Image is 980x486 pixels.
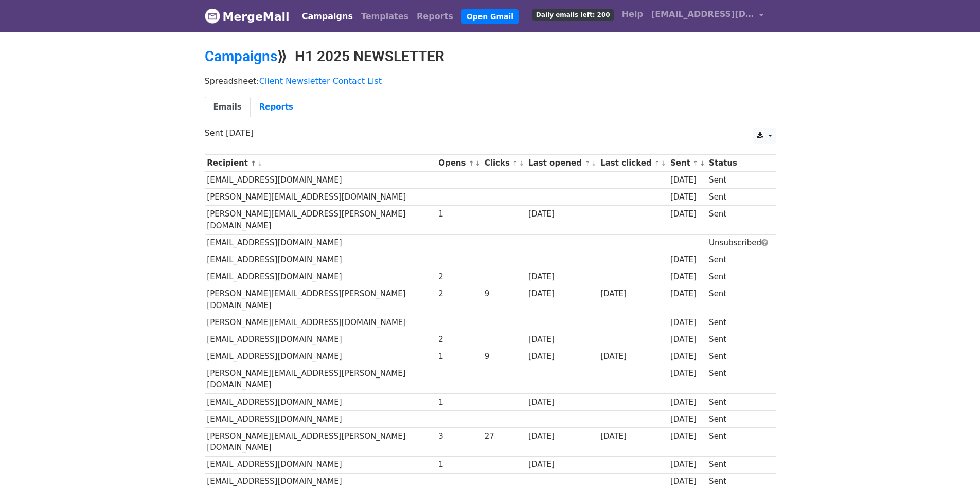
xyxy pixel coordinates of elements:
td: [EMAIL_ADDRESS][DOMAIN_NAME] [205,331,436,348]
th: Opens [436,155,482,172]
div: 3 [438,430,479,442]
div: 9 [485,351,524,363]
div: [DATE] [528,430,595,442]
a: ↓ [661,159,667,167]
td: [EMAIL_ADDRESS][DOMAIN_NAME] [205,348,436,365]
div: [DATE] [670,413,704,425]
td: [EMAIL_ADDRESS][DOMAIN_NAME] [205,456,436,473]
td: [PERSON_NAME][EMAIL_ADDRESS][PERSON_NAME][DOMAIN_NAME] [205,285,436,314]
div: [DATE] [670,459,704,471]
div: [DATE] [670,397,704,408]
td: Sent [706,331,771,348]
div: 2 [438,271,479,283]
a: ↑ [512,159,518,167]
div: 9 [485,288,524,300]
a: ↑ [251,159,256,167]
a: ↓ [700,159,705,167]
div: 2 [438,334,479,346]
div: 1 [438,208,479,220]
div: [DATE] [528,459,595,471]
a: ↓ [519,159,525,167]
td: Sent [706,251,771,268]
td: Sent [706,206,771,235]
a: Reports [251,97,302,118]
td: Sent [706,393,771,410]
a: Emails [205,97,251,118]
td: [PERSON_NAME][EMAIL_ADDRESS][DOMAIN_NAME] [205,189,436,206]
a: ↑ [693,159,699,167]
td: Sent [706,268,771,285]
div: [DATE] [670,368,704,380]
td: Sent [706,172,771,189]
div: [DATE] [670,334,704,346]
td: [EMAIL_ADDRESS][DOMAIN_NAME] [205,234,436,251]
td: Sent [706,348,771,365]
div: [DATE] [528,334,595,346]
td: Sent [706,285,771,314]
div: [DATE] [600,351,665,363]
div: 2 [438,288,479,300]
th: Sent [668,155,706,172]
a: Open Gmail [461,9,519,24]
a: ↑ [469,159,474,167]
td: [EMAIL_ADDRESS][DOMAIN_NAME] [205,172,436,189]
a: ↓ [591,159,597,167]
p: Sent [DATE] [205,128,776,138]
a: Client Newsletter Contact List [259,76,382,86]
a: [EMAIL_ADDRESS][DOMAIN_NAME] [647,4,768,28]
td: [EMAIL_ADDRESS][DOMAIN_NAME] [205,251,436,268]
h2: ⟫ H1 2025 NEWSLETTER [205,48,776,65]
span: Daily emails left: 200 [532,9,614,21]
div: [DATE] [670,174,704,186]
div: 1 [438,459,479,471]
td: Sent [706,427,771,456]
td: [PERSON_NAME][EMAIL_ADDRESS][PERSON_NAME][DOMAIN_NAME] [205,427,436,456]
th: Clicks [482,155,526,172]
td: Sent [706,456,771,473]
div: [DATE] [670,288,704,300]
a: Reports [413,6,457,27]
div: 27 [485,430,524,442]
a: Daily emails left: 200 [528,4,618,25]
div: [DATE] [670,208,704,220]
th: Last clicked [598,155,668,172]
a: ↓ [475,159,480,167]
td: [EMAIL_ADDRESS][DOMAIN_NAME] [205,410,436,427]
div: [DATE] [528,208,595,220]
td: [PERSON_NAME][EMAIL_ADDRESS][DOMAIN_NAME] [205,314,436,331]
a: MergeMail [205,6,290,27]
div: [DATE] [670,430,704,442]
th: Last opened [526,155,598,172]
td: Sent [706,314,771,331]
div: [DATE] [670,254,704,266]
div: [DATE] [528,288,595,300]
a: ↓ [257,159,263,167]
div: [DATE] [528,271,595,283]
td: Unsubscribed [706,234,771,251]
img: MergeMail logo [205,8,220,24]
a: ↑ [654,159,660,167]
div: [DATE] [600,288,665,300]
a: Templates [357,6,413,27]
div: 1 [438,397,479,408]
a: Campaigns [205,48,277,65]
div: 1 [438,351,479,363]
span: [EMAIL_ADDRESS][DOMAIN_NAME] [651,8,754,21]
td: Sent [706,365,771,394]
div: [DATE] [670,271,704,283]
a: ↑ [584,159,590,167]
a: Help [618,4,647,25]
p: Spreadsheet: [205,76,776,86]
div: [DATE] [600,430,665,442]
th: Recipient [205,155,436,172]
a: Campaigns [298,6,357,27]
div: [DATE] [528,397,595,408]
td: [PERSON_NAME][EMAIL_ADDRESS][PERSON_NAME][DOMAIN_NAME] [205,206,436,235]
div: [DATE] [670,191,704,203]
div: [DATE] [670,317,704,329]
th: Status [706,155,771,172]
div: [DATE] [528,351,595,363]
td: [EMAIL_ADDRESS][DOMAIN_NAME] [205,268,436,285]
td: Sent [706,410,771,427]
td: Sent [706,189,771,206]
